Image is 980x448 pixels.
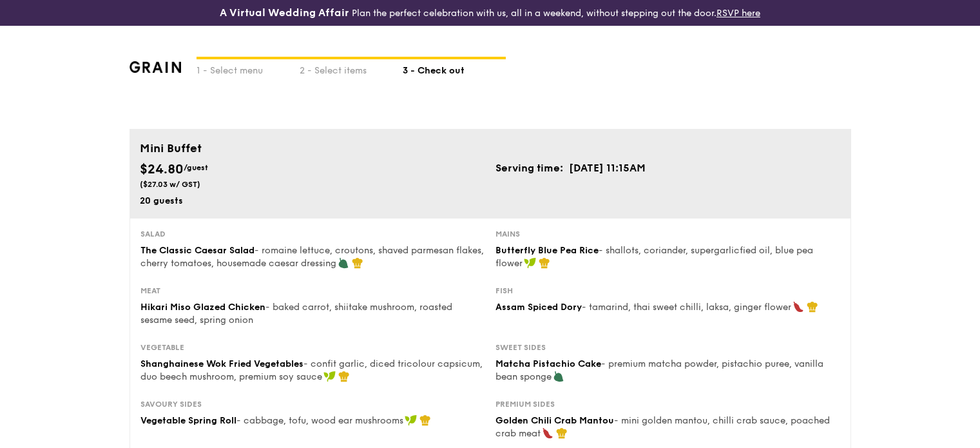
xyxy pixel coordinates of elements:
[419,414,431,426] img: icon-chef-hat.a58ddaea.svg
[140,180,200,189] span: ($27.03 w/ GST)
[495,342,840,353] div: Sweet sides
[140,358,483,382] span: - confit garlic, diced tricolour capsicum, duo beech mushroom, premium soy sauce
[300,59,403,77] div: 2 - Select items
[495,399,840,409] div: Premium sides
[495,358,601,369] span: Matcha Pistachio Cake
[495,302,582,313] span: Assam Spiced Dory
[197,59,300,77] div: 1 - Select menu
[236,415,403,426] span: - cabbage, tofu, wood ear mushrooms
[582,302,791,313] span: - tamarind, thai sweet chilli, laksa, ginger flower
[568,160,646,177] td: [DATE] 11:15AM
[140,195,485,208] div: 20 guests
[140,245,484,269] span: - romaine lettuce, croutons, shaved parmesan flakes, cherry tomatoes, housemade caesar dressing
[495,245,813,269] span: - shallots, coriander, supergarlicfied oil, blue pea flower
[130,61,182,73] img: grain-logotype.1cdc1e11.png
[403,59,506,77] div: 3 - Check out
[140,139,841,157] div: Mini Buffet
[553,371,564,382] img: icon-vegetarian.fe4039eb.svg
[495,286,840,296] div: Fish
[495,245,599,256] span: Butterfly Blue Pea Rice
[352,257,363,269] img: icon-chef-hat.a58ddaea.svg
[556,427,568,439] img: icon-chef-hat.a58ddaea.svg
[140,286,485,296] div: Meat
[220,5,349,21] h4: A Virtual Wedding Affair
[793,301,804,313] img: icon-spicy.37a8142b.svg
[323,371,336,382] img: icon-vegan.f8ff3823.svg
[495,415,830,439] span: - mini golden mantou, chilli crab sauce, poached crab meat
[140,415,236,426] span: Vegetable Spring Roll
[495,160,568,177] td: Serving time:
[140,162,184,177] span: $24.80
[405,414,418,426] img: icon-vegan.f8ff3823.svg
[140,229,485,239] div: Salad
[495,358,823,382] span: - premium matcha powder, pistachio puree, vanilla bean sponge
[140,342,485,353] div: Vegetable
[338,257,349,269] img: icon-vegetarian.fe4039eb.svg
[524,257,537,269] img: icon-vegan.f8ff3823.svg
[140,302,265,313] span: Hikari Miso Glazed Chicken
[807,301,818,313] img: icon-chef-hat.a58ddaea.svg
[140,245,255,256] span: The Classic Caesar Salad
[140,358,303,369] span: Shanghainese Wok Fried Vegetables
[140,302,452,326] span: - baked carrot, shiitake mushroom, roasted sesame seed, spring onion
[338,371,350,382] img: icon-chef-hat.a58ddaea.svg
[716,8,760,19] a: RSVP here
[495,229,840,239] div: Mains
[542,427,553,439] img: icon-spicy.37a8142b.svg
[140,399,485,409] div: Savoury sides
[495,415,614,426] span: Golden Chili Crab Mantou
[164,5,817,21] div: Plan the perfect celebration with us, all in a weekend, without stepping out the door.
[184,163,208,172] span: /guest
[539,257,550,269] img: icon-chef-hat.a58ddaea.svg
